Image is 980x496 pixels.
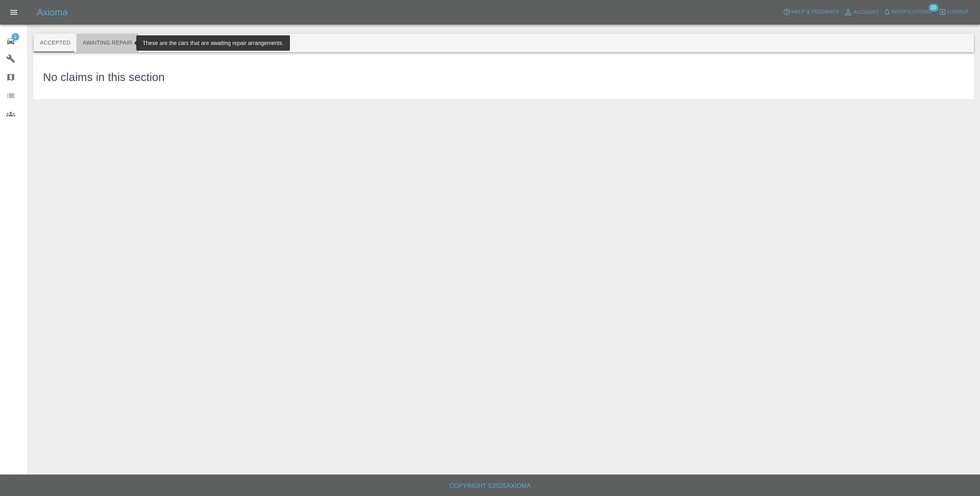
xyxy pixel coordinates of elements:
[791,8,839,17] span: Help & Feedback
[76,34,138,52] button: Awaiting Repair
[43,69,165,86] h3: No claims in this section
[781,6,841,18] button: Help & Feedback
[947,8,969,17] span: Logout
[5,3,23,21] button: Open drawer
[37,6,68,18] h5: Axioma
[179,34,219,52] button: Repaired
[139,34,179,52] button: In Repair
[892,8,932,17] span: Notifications
[219,34,254,52] button: Paid
[6,481,974,491] h6: Copyright © 2025 Axioma
[842,6,881,18] a: Account
[12,33,19,41] span: 2
[854,8,879,17] span: Account
[34,34,76,52] button: Accepted
[929,4,938,12] span: 20
[937,6,971,18] button: Logout
[881,6,934,18] button: Notifications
